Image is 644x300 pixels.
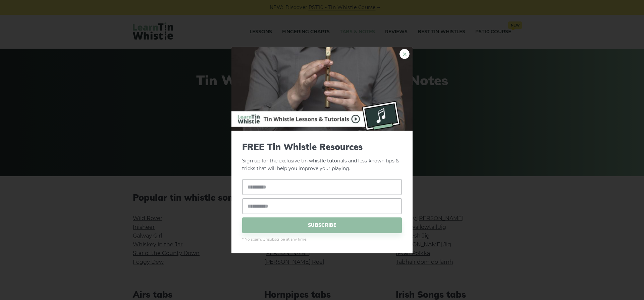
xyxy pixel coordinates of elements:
span: FREE Tin Whistle Resources [242,142,402,152]
p: Sign up for the exclusive tin whistle tutorials and less-known tips & tricks that will help you i... [242,142,402,172]
img: Tin Whistle Buying Guide Preview [231,47,413,131]
a: × [399,49,410,59]
span: * No spam. Unsubscribe at any time. [242,236,402,242]
span: SUBSCRIBE [242,217,402,233]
